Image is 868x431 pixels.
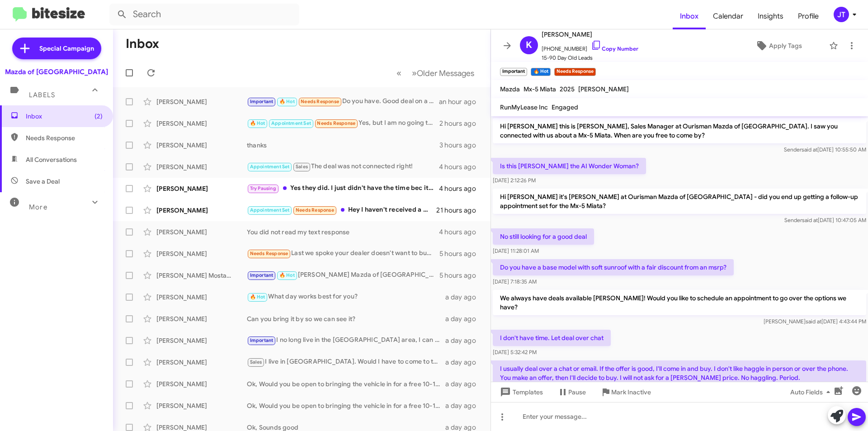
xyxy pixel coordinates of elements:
div: Mazda of [GEOGRAPHIC_DATA] [5,67,108,76]
button: Mark Inactive [593,384,658,400]
a: Profile [791,3,826,29]
button: Previous [391,64,407,82]
span: Sender [DATE] 10:47:05 AM [784,217,866,223]
div: 3 hours ago [439,141,483,150]
div: I no long live in the [GEOGRAPHIC_DATA] area, I can give you the mileage and other facts if you n... [247,335,445,346]
div: 4 hours ago [439,227,483,237]
div: [PERSON_NAME] [156,119,247,128]
span: Mark Inactive [611,384,651,400]
span: 🔥 Hot [250,294,265,300]
div: [PERSON_NAME] [156,336,247,345]
span: Appointment Set [250,164,290,170]
span: Important [250,337,274,343]
div: [PERSON_NAME] [156,206,247,215]
span: Needs Response [296,207,334,213]
div: a day ago [445,336,483,345]
div: 21 hours ago [436,206,483,215]
span: Important [250,272,274,278]
div: thanks [247,141,439,150]
span: [PERSON_NAME] [DATE] 4:43:44 PM [764,318,866,325]
p: We always have deals available [PERSON_NAME]! Would you like to schedule an appointment to go ove... [493,290,866,315]
div: 4 hours ago [439,162,483,171]
div: [PERSON_NAME] [156,401,247,410]
button: Auto Fields [783,384,841,400]
div: You did not read my text response [247,227,439,237]
div: Ok, Would you be open to bringing the vehicle in for a free 10-15 mintue apprisal? [247,379,445,388]
div: [PERSON_NAME] Mostacilla [PERSON_NAME] [156,271,247,280]
span: More [29,203,47,211]
span: » [412,67,417,79]
div: [PERSON_NAME] [156,184,247,193]
div: [PERSON_NAME] [156,141,247,150]
span: Needs Response [250,251,288,256]
span: Inbox [26,112,103,121]
span: Sender [DATE] 10:55:50 AM [784,146,866,153]
span: said at [802,146,817,153]
input: Search [109,4,299,25]
span: [DATE] 11:28:01 AM [493,247,539,254]
button: Pause [550,384,593,400]
span: Mazda [500,85,520,93]
span: Needs Response [26,133,103,142]
span: 🔥 Hot [250,120,265,126]
div: a day ago [445,293,483,302]
span: Labels [29,91,55,99]
span: Older Messages [417,68,474,78]
div: 5 hours ago [439,271,483,280]
div: Do you have. Good deal on a new mz5? [247,96,439,107]
button: JT [826,7,858,22]
div: a day ago [445,379,483,388]
p: Is this [PERSON_NAME] the AI Wonder Woman? [493,158,646,174]
div: Hey I haven't received a quote from you [247,205,436,215]
div: Can you bring it by so we can see it? [247,314,445,323]
small: Needs Response [554,68,596,76]
nav: Page navigation example [392,64,480,82]
span: Try Pausing [250,185,276,191]
div: [PERSON_NAME] [156,314,247,323]
div: [PERSON_NAME] [156,293,247,302]
a: Calendar [706,3,750,29]
div: [PERSON_NAME] [156,162,247,171]
p: Hi [PERSON_NAME] this is [PERSON_NAME], Sales Manager at Ourisman Mazda of [GEOGRAPHIC_DATA]. I s... [493,118,866,143]
small: 🔥 Hot [531,68,550,76]
span: Sales [296,164,308,170]
p: Do you have a base model with soft sunroof with a fair discount from an msrp? [493,259,734,275]
div: Yes they did. I just didn't have the time bec it get so busy at work. As soon as I can, I'll reac... [247,183,439,194]
span: 🔥 Hot [279,99,295,104]
button: Next [406,64,480,82]
p: I don't have time. Let deal over chat [493,330,611,346]
span: « [396,67,401,79]
a: Insights [750,3,791,29]
p: I usually deal over a chat or email. If the offer is good, I'll come in and buy. I don't like hag... [493,360,866,386]
div: 2 hours ago [439,119,483,128]
div: I live in [GEOGRAPHIC_DATA]. Would I have to come to the [GEOGRAPHIC_DATA] location? [247,357,445,367]
span: K [526,38,532,52]
span: 🔥 Hot [279,272,295,278]
span: RunMyLease Inc [500,103,548,111]
button: Apply Tags [732,38,825,54]
a: Copy Number [591,45,638,52]
span: All Conversations [26,155,77,164]
span: Needs Response [301,99,339,104]
span: Needs Response [317,120,355,126]
div: [PERSON_NAME] [156,379,247,388]
p: Hi [PERSON_NAME] it's [PERSON_NAME] at Ourisman Mazda of [GEOGRAPHIC_DATA] - did you end up getti... [493,189,866,214]
div: an hour ago [439,97,483,106]
span: said at [806,318,821,325]
p: No still looking for a good deal [493,228,594,245]
div: Last we spoke your dealer doesn't want to budge from msrp. [247,248,439,259]
a: Special Campaign [12,38,101,59]
small: Important [500,68,527,76]
div: [PERSON_NAME] [156,358,247,367]
div: The deal was not connected right! [247,161,439,172]
div: [PERSON_NAME] [156,249,247,258]
div: 4 hours ago [439,184,483,193]
div: a day ago [445,401,483,410]
div: a day ago [445,314,483,323]
span: said at [802,217,818,223]
div: Yes, but I am no going to do anything right now [247,118,439,128]
span: Pause [568,384,586,400]
span: [PERSON_NAME] [578,85,629,93]
h1: Inbox [126,37,159,51]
